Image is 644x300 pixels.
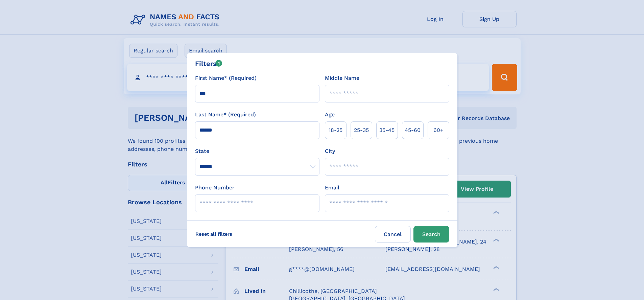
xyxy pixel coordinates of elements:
span: 45‑60 [405,126,421,134]
label: Last Name* (Required) [195,111,256,119]
label: First Name* (Required) [195,74,257,82]
div: Filters [195,59,222,69]
label: State [195,147,319,155]
label: Age [325,111,335,119]
button: Search [413,226,449,243]
span: 35‑45 [379,126,395,134]
label: Phone Number [195,184,235,192]
label: Middle Name [325,74,359,82]
label: City [325,147,335,155]
span: 25‑35 [354,126,369,134]
label: Email [325,184,339,192]
span: 60+ [433,126,444,134]
label: Reset all filters [191,226,237,242]
label: Cancel [375,226,411,243]
span: 18‑25 [329,126,342,134]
